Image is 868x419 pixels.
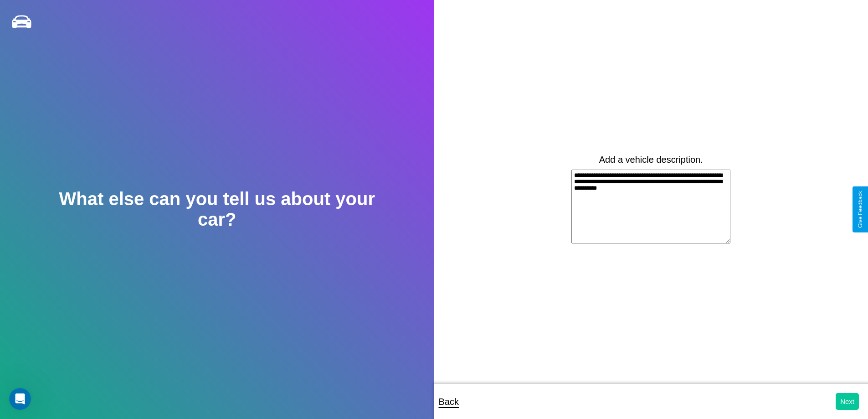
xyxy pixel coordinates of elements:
label: Add a vehicle description. [599,155,703,165]
button: Next [836,393,859,410]
div: Give Feedback [857,191,863,228]
iframe: Intercom live chat [9,388,31,410]
p: Back [439,393,459,410]
h2: What else can you tell us about your car? [43,189,390,230]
